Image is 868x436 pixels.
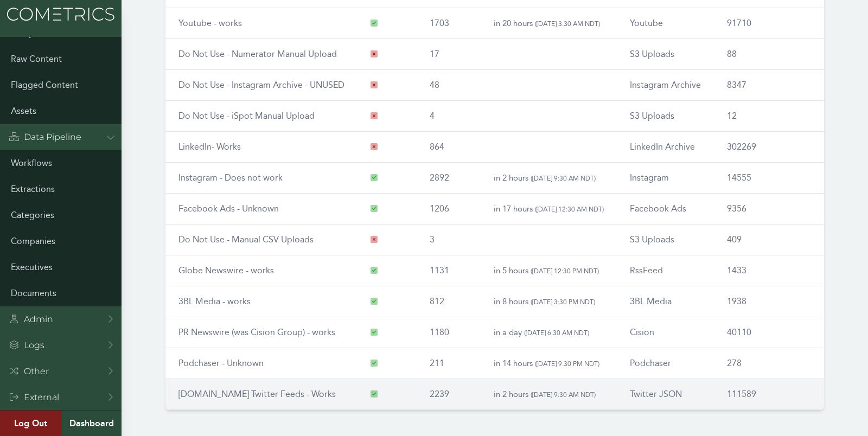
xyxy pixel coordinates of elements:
a: Podchaser - Unknown [178,358,264,368]
td: 17 [417,39,480,70]
td: 2239 [417,379,480,410]
a: Facebook Ads - Unknown [178,203,279,214]
td: 14555 [714,163,824,194]
span: ( [DATE] 9:30 AM NDT ) [531,174,596,182]
td: 278 [714,348,824,379]
span: ( [DATE] 9:30 PM NDT ) [535,360,599,368]
td: Youtube [617,8,714,39]
td: Facebook Ads [617,194,714,225]
a: Dashboard [61,411,122,436]
td: 211 [417,348,480,379]
p: in 17 hours [494,202,604,215]
td: Cision [617,317,714,348]
p: in 20 hours [494,17,604,30]
td: 48 [417,70,480,101]
td: 409 [714,225,824,255]
td: RssFeed [617,255,714,286]
p: in 5 hours [494,264,604,277]
td: 8347 [714,70,824,101]
td: Twitter JSON [617,379,714,410]
td: 812 [417,286,480,317]
a: PR Newswire (was Cision Group) - works [178,327,335,337]
td: 1180 [417,317,480,348]
td: 1703 [417,8,480,39]
a: Globe Newswire - works [178,265,274,275]
td: 4 [417,101,480,132]
td: 1206 [417,194,480,225]
a: 3BL Media - works [178,296,251,306]
td: 302269 [714,132,824,163]
td: Instagram Archive [617,70,714,101]
td: 40110 [714,317,824,348]
span: ( [DATE] 3:30 PM NDT ) [531,298,595,306]
a: Do Not Use - iSpot Manual Upload [178,111,315,121]
td: 111589 [714,379,824,410]
div: External [9,391,59,404]
span: ( [DATE] 3:30 AM NDT ) [535,20,600,28]
span: ( [DATE] 9:30 AM NDT ) [531,390,596,399]
td: 91710 [714,8,824,39]
td: 3 [417,225,480,255]
td: S3 Uploads [617,225,714,255]
p: in 2 hours [494,388,604,401]
td: Instagram [617,163,714,194]
td: 864 [417,132,480,163]
a: Instagram - Does not work [178,172,283,183]
a: Do Not Use - Numerator Manual Upload [178,49,337,59]
td: 3BL Media [617,286,714,317]
div: Other [9,365,49,378]
span: ( [DATE] 12:30 PM NDT ) [531,267,599,275]
p: in a day [494,326,604,339]
td: 88 [714,39,824,70]
a: Youtube - works [178,18,242,28]
div: Admin [9,313,53,326]
td: S3 Uploads [617,101,714,132]
td: 1433 [714,255,824,286]
td: 2892 [417,163,480,194]
span: ( [DATE] 6:30 AM NDT ) [524,329,589,337]
a: LinkedIn- Works [178,142,241,152]
p: in 8 hours [494,295,604,308]
div: Data Pipeline [9,131,81,144]
td: 9356 [714,194,824,225]
span: ( [DATE] 12:30 AM NDT ) [535,205,604,213]
td: 1938 [714,286,824,317]
td: 1131 [417,255,480,286]
p: in 14 hours [494,357,604,370]
td: LinkedIn Archive [617,132,714,163]
p: in 2 hours [494,171,604,184]
td: S3 Uploads [617,39,714,70]
td: 12 [714,101,824,132]
a: Do Not Use - Instagram Archive - UNUSED [178,80,344,90]
a: [DOMAIN_NAME] Twitter Feeds - Works [178,389,336,399]
td: Podchaser [617,348,714,379]
a: Do Not Use - Manual CSV Uploads [178,234,314,245]
div: Logs [9,339,44,352]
